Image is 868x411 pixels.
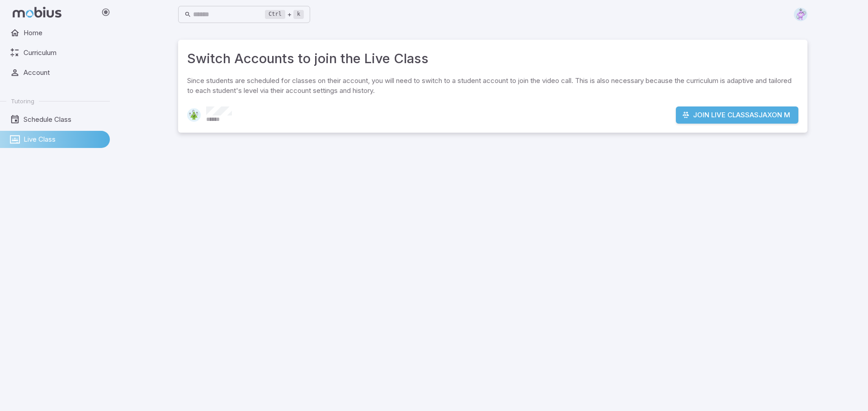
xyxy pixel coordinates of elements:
[265,10,285,19] kbd: Ctrl
[187,76,798,96] p: Since students are scheduled for classes on their account, you will need to switch to a student a...
[11,97,34,105] span: Tutoring
[187,49,798,69] h3: Switch Accounts to join the Live Class
[293,10,304,19] kbd: k
[794,8,807,21] img: diamond.svg
[676,106,798,124] button: Join Live ClassasJaxon M
[24,134,104,144] span: Live Class
[24,48,104,58] span: Curriculum
[24,68,104,78] span: Account
[24,28,104,38] span: Home
[24,115,104,125] span: Schedule Class
[265,9,304,20] div: +
[187,108,201,122] img: triangle.svg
